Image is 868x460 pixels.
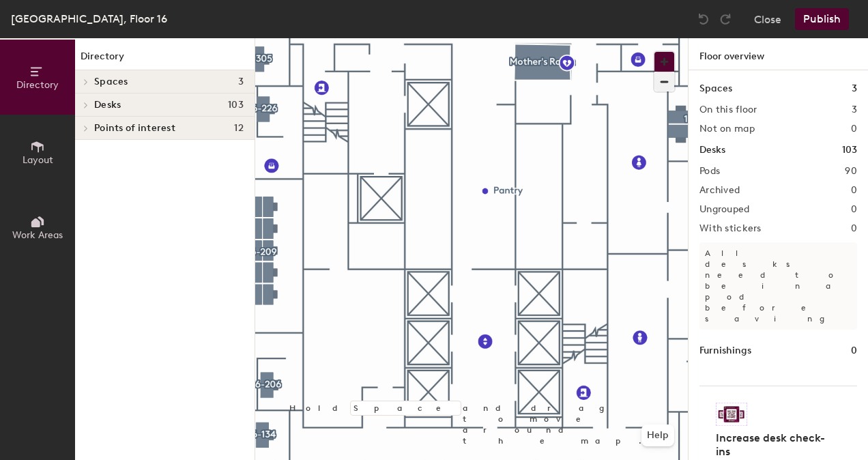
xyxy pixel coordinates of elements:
img: Undo [697,12,710,26]
h2: Archived [699,185,740,196]
h2: 0 [851,124,857,134]
span: Layout [23,154,53,166]
h1: 3 [852,81,857,96]
h2: 3 [852,104,857,115]
button: Close [754,8,781,30]
h1: 0 [851,343,857,358]
h1: Desks [699,143,725,158]
h2: 0 [851,185,857,196]
h1: Floor overview [689,38,868,70]
span: 12 [234,123,244,134]
span: 103 [228,100,244,111]
button: Publish [795,8,849,30]
span: Directory [16,79,59,91]
p: All desks need to be in a pod before saving [699,242,857,330]
img: Sticker logo [716,403,747,426]
span: Desks [94,100,121,111]
span: Work Areas [12,229,63,241]
h2: 90 [845,166,857,177]
span: Points of interest [94,123,175,134]
span: Spaces [94,76,128,87]
h1: 103 [842,143,857,158]
h2: With stickers [699,223,762,234]
h2: Ungrouped [699,204,750,215]
div: [GEOGRAPHIC_DATA], Floor 16 [11,10,167,27]
h2: On this floor [699,104,757,115]
button: Help [641,425,674,446]
h2: Pods [699,166,720,177]
h4: Increase desk check-ins [716,431,833,459]
h2: Not on map [699,124,755,134]
img: Redo [719,12,732,26]
h2: 0 [851,204,857,215]
h1: Furnishings [699,343,751,358]
h1: Spaces [699,81,732,96]
h2: 0 [851,223,857,234]
span: 3 [238,76,244,87]
h1: Directory [75,49,255,70]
